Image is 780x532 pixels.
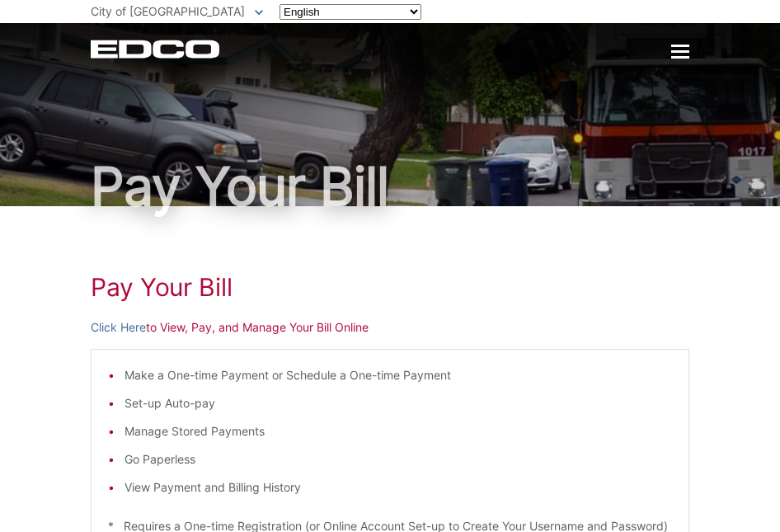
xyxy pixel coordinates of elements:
[91,40,222,59] a: EDCD logo. Return to the homepage.
[125,366,672,384] li: Make a One-time Payment or Schedule a One-time Payment
[91,160,689,213] h1: Pay Your Bill
[125,478,672,497] li: View Payment and Billing History
[91,272,689,302] h1: Pay Your Bill
[91,318,146,337] a: Click Here
[125,450,672,468] li: Go Paperless
[125,394,672,412] li: Set-up Auto-pay
[125,422,672,440] li: Manage Stored Payments
[280,4,421,20] select: Select a language
[91,4,245,18] span: City of [GEOGRAPHIC_DATA]
[91,318,689,337] p: to View, Pay, and Manage Your Bill Online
